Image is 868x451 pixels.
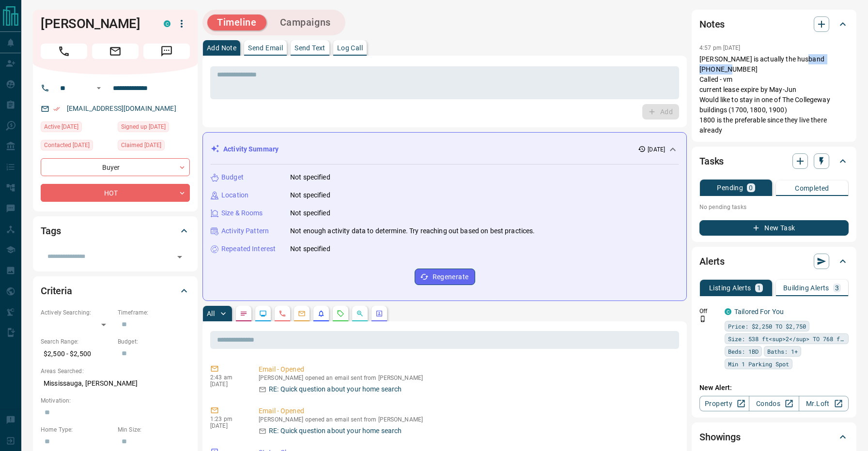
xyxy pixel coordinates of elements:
span: Active [DATE] [44,122,78,132]
button: Campaigns [270,15,341,30]
p: [DATE] [210,381,244,388]
p: 0 [749,184,753,191]
p: Send Email [248,45,283,51]
p: Activity Pattern [221,226,269,236]
h2: Notes [699,16,725,32]
p: RE: Quick question about your home search [269,426,402,436]
span: Call [41,44,87,59]
div: Tasks [699,150,849,173]
p: Mississauga, [PERSON_NAME] [41,376,190,391]
span: Min 1 Parking Spot [728,359,789,369]
p: Size & Rooms [221,208,263,218]
p: Add Note [207,45,236,51]
button: Open [173,250,186,264]
h2: Showings [699,429,741,445]
svg: Requests [337,310,344,317]
h2: Tags [41,223,61,239]
div: Sat Jun 21 2025 [41,121,113,135]
div: Buyer [41,158,190,176]
p: Not specified [290,190,330,200]
svg: Lead Browsing Activity [259,310,267,317]
span: Baths: 1+ [767,346,798,356]
p: 1:23 pm [210,416,244,422]
a: Condos [749,396,799,411]
p: Min Size: [118,425,190,434]
div: Showings [699,425,849,449]
p: Email - Opened [259,406,675,416]
a: Mr.Loft [799,396,849,411]
p: Home Type: [41,425,113,434]
p: Listing Alerts [709,285,751,291]
p: All [207,310,215,317]
svg: Push Notification Only [699,316,706,322]
span: Claimed [DATE] [121,140,161,150]
h2: Criteria [41,283,72,299]
svg: Opportunities [356,310,364,317]
p: Repeated Interest [221,244,276,254]
p: 3 [835,285,839,291]
p: Timeframe: [118,308,190,317]
p: Areas Searched: [41,367,190,376]
div: Criteria [41,279,190,302]
span: Price: $2,250 TO $2,750 [728,321,806,331]
button: Timeline [207,15,266,30]
div: condos.ca [164,20,170,27]
button: Regenerate [415,269,475,285]
p: Budget [221,172,244,182]
svg: Listing Alerts [317,310,325,317]
div: HOT [41,184,190,202]
div: Wed Jan 31 2024 [118,121,190,135]
a: Tailored For You [734,308,784,316]
p: Budget: [118,337,190,346]
p: [PERSON_NAME] opened an email sent from [PERSON_NAME] [259,375,675,381]
p: Not specified [290,208,330,218]
svg: Emails [298,310,306,317]
span: Signed up [DATE] [121,122,166,132]
div: Tags [41,219,190,242]
p: 2:43 am [210,374,244,381]
p: $2,500 - $2,500 [41,346,113,362]
div: Sun Jun 22 2025 [118,140,190,153]
div: Activity Summary[DATE] [211,140,679,158]
p: Actively Searching: [41,308,113,317]
span: Message [143,44,190,59]
h2: Tasks [699,153,724,169]
button: New Task [699,220,849,236]
p: Not specified [290,244,330,254]
p: [DATE] [210,422,244,429]
span: Contacted [DATE] [44,140,90,150]
p: Email - Opened [259,364,675,375]
div: Sun Jun 22 2025 [41,140,113,153]
p: Location [221,190,248,200]
p: Building Alerts [783,285,829,291]
p: 4:57 pm [DATE] [699,45,741,51]
div: Alerts [699,250,849,273]
p: Off [699,307,719,316]
h1: [PERSON_NAME] [41,16,149,31]
p: Completed [795,185,829,192]
svg: Agent Actions [375,310,383,317]
div: Notes [699,13,849,36]
p: New Alert: [699,383,849,393]
span: Size: 538 ft<sup>2</sup> TO 768 ft<sup>2</sup> [728,334,845,344]
span: Email [92,44,139,59]
h2: Alerts [699,254,725,269]
svg: Calls [279,310,286,317]
p: Pending [717,184,743,191]
p: [DATE] [648,145,665,154]
button: Open [93,82,105,94]
p: 1 [757,285,761,291]
div: condos.ca [725,308,731,315]
p: RE: Quick question about your home search [269,384,402,394]
p: Not specified [290,172,330,182]
p: Send Text [294,45,325,51]
p: Activity Summary [223,144,279,154]
p: [PERSON_NAME] opened an email sent from [PERSON_NAME] [259,416,675,423]
p: Motivation: [41,396,190,405]
span: Beds: 1BD [728,346,759,356]
svg: Notes [240,310,248,317]
a: Property [699,396,749,411]
p: Log Call [337,45,363,51]
p: [PERSON_NAME] is actually the husband [PHONE_NUMBER] Called - vm current lease expire by May-Jun ... [699,54,849,135]
svg: Email Verified [53,105,60,112]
